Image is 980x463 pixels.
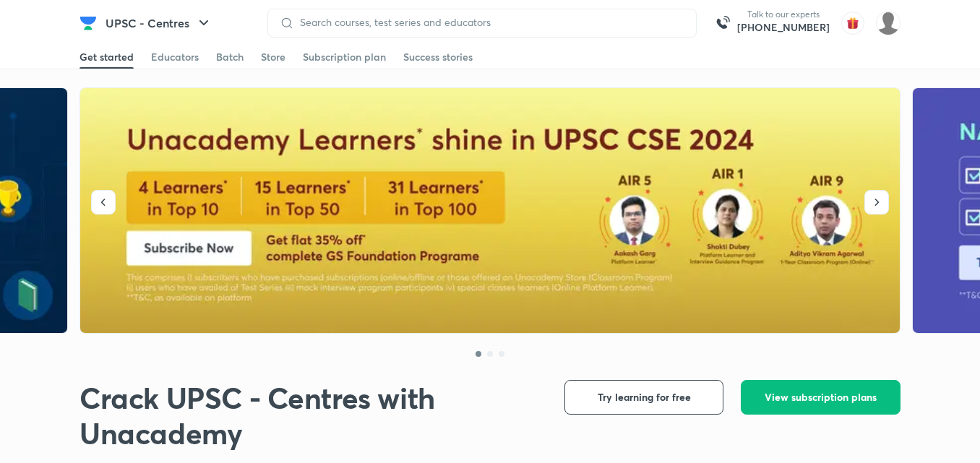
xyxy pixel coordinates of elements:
div: Subscription plan [303,50,386,64]
a: [PHONE_NUMBER] [737,20,830,35]
div: Success stories [403,50,473,64]
img: Company Logo [79,14,97,32]
button: UPSC - Centres [97,9,221,38]
button: View subscription plans [741,380,901,415]
img: Abhijeet Srivastav [876,11,901,35]
button: Try learning for free [564,380,723,415]
img: call-us [708,9,737,38]
a: Store [261,46,285,69]
a: Get started [79,46,134,69]
img: avatar [841,12,864,35]
input: Search courses, test series and educators [294,17,684,28]
div: Get started [79,50,134,64]
a: Subscription plan [303,46,386,69]
a: Success stories [403,46,473,69]
p: Talk to our experts [737,9,830,20]
span: View subscription plans [765,390,877,404]
div: Store [261,50,285,64]
h1: Crack UPSC - Centres with Unacademy [79,380,541,451]
span: Try learning for free [598,390,691,404]
a: Batch [216,46,244,69]
a: Educators [151,46,199,69]
div: Educators [151,50,199,64]
div: Batch [216,50,244,64]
